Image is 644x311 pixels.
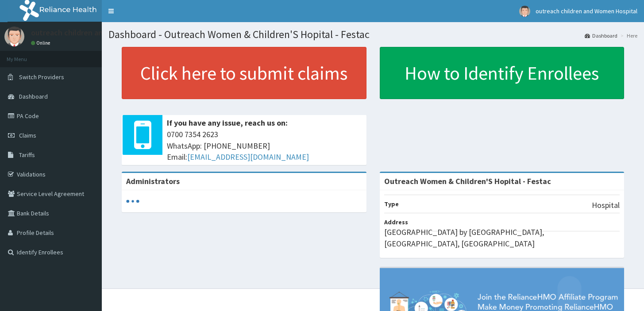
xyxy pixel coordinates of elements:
[592,200,620,211] p: Hospital
[536,7,637,15] span: outreach children and Women Hospital
[384,200,399,208] b: Type
[126,195,139,208] svg: audio-loading
[618,32,637,39] li: Here
[167,118,288,128] b: If you have any issue, reach us on:
[380,47,625,99] a: How to Identify Enrollees
[108,29,637,40] h1: Dashboard - Outreach Women & Children'S Hopital - Festac
[31,29,166,37] p: outreach children and Women Hospital
[585,32,617,39] a: Dashboard
[126,176,180,186] b: Administrators
[519,6,530,17] img: User Image
[31,40,52,46] a: Online
[384,227,620,249] p: [GEOGRAPHIC_DATA] by [GEOGRAPHIC_DATA], [GEOGRAPHIC_DATA], [GEOGRAPHIC_DATA]
[19,131,36,139] span: Claims
[122,47,366,99] a: Click here to submit claims
[19,92,48,100] span: Dashboard
[187,152,309,162] a: [EMAIL_ADDRESS][DOMAIN_NAME]
[19,73,64,81] span: Switch Providers
[167,129,362,163] span: 0700 7354 2623 WhatsApp: [PHONE_NUMBER] Email:
[19,151,35,159] span: Tariffs
[4,27,24,46] img: User Image
[384,218,408,226] b: Address
[384,176,551,186] strong: Outreach Women & Children'S Hopital - Festac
